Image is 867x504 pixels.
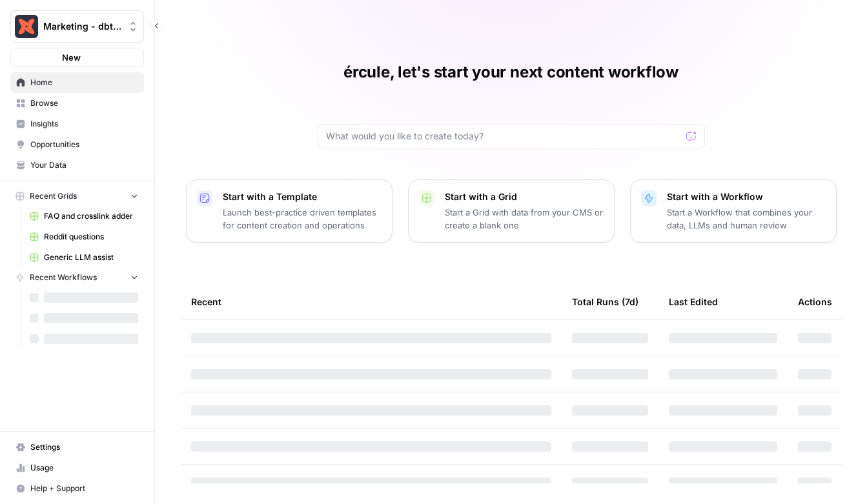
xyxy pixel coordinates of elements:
[10,134,144,155] a: Opportunities
[10,114,144,134] a: Insights
[10,437,144,458] a: Settings
[10,268,144,287] button: Recent Workflows
[186,179,393,243] button: Start with a TemplateLaunch best-practice driven templates for content creation and operations
[30,97,138,109] span: Browse
[10,10,144,43] button: Workspace: Marketing - dbt Labs
[30,483,138,494] span: Help + Support
[223,190,382,203] p: Start with a Template
[30,462,138,474] span: Usage
[343,62,678,83] h1: ércule, let's start your next content workflow
[10,72,144,93] a: Home
[30,77,138,88] span: Home
[43,20,121,33] span: Marketing - dbt Labs
[15,15,38,38] img: Marketing - dbt Labs Logo
[30,118,138,130] span: Insights
[630,179,837,243] button: Start with a WorkflowStart a Workflow that combines your data, LLMs and human review
[30,139,138,150] span: Opportunities
[24,206,144,227] a: FAQ and crosslink adder
[30,159,138,171] span: Your Data
[24,247,144,268] a: Generic LLM assist
[445,190,604,203] p: Start with a Grid
[445,206,604,232] p: Start a Grid with data from your CMS or create a blank one
[408,179,615,243] button: Start with a GridStart a Grid with data from your CMS or create a blank one
[667,190,826,203] p: Start with a Workflow
[667,206,826,232] p: Start a Workflow that combines your data, LLMs and human review
[62,51,81,64] span: New
[24,227,144,247] a: Reddit questions
[10,155,144,176] a: Your Data
[30,441,138,453] span: Settings
[30,272,97,283] span: Recent Workflows
[10,186,144,206] button: Recent Grids
[10,93,144,114] a: Browse
[191,284,551,319] div: Recent
[44,231,138,243] span: Reddit questions
[10,478,144,499] button: Help + Support
[326,130,681,143] input: What would you like to create today?
[669,284,718,319] div: Last Edited
[44,252,138,263] span: Generic LLM assist
[10,48,144,67] button: New
[44,210,138,222] span: FAQ and crosslink adder
[572,284,638,319] div: Total Runs (7d)
[10,458,144,478] a: Usage
[223,206,382,232] p: Launch best-practice driven templates for content creation and operations
[798,284,832,319] div: Actions
[30,190,77,202] span: Recent Grids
